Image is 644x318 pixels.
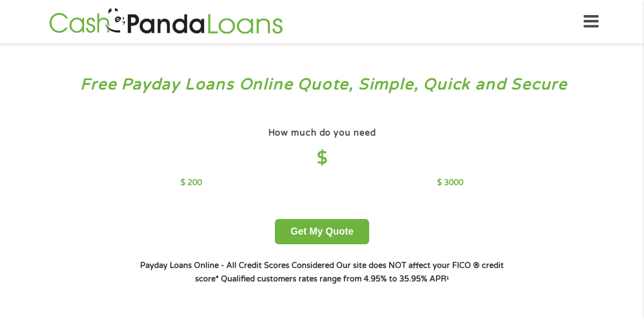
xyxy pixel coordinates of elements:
[437,177,463,189] p: $ 3000
[46,6,286,37] img: GetLoanNow Logo
[140,261,334,270] strong: Payday Loans Online - All Credit Scores Considered
[268,128,376,139] h4: How much do you need
[181,177,202,189] p: $ 200
[275,219,369,244] button: Get My Quote
[221,274,449,284] strong: Qualified customers rates range from 4.95% to 35.95% APR¹
[181,147,463,169] h4: $
[31,75,613,95] h3: Free Payday Loans Online Quote, Simple, Quick and Secure
[195,261,504,283] strong: Our site does NOT affect your FICO ® credit score*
